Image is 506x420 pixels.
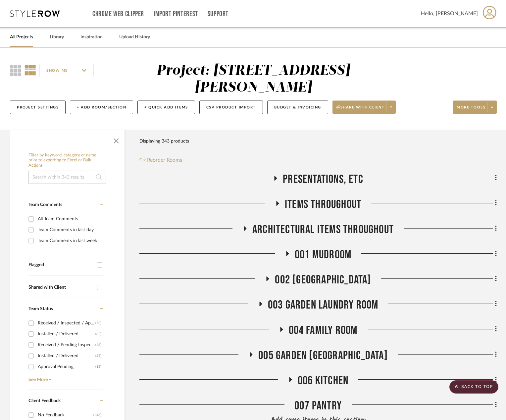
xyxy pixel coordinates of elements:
span: 001 MUDROOM [295,248,351,262]
a: Chrome Web Clipper [92,11,144,17]
button: Project Settings [10,101,66,114]
span: Team Comments [28,202,62,207]
div: Received / Pending Inspection [38,340,95,350]
span: Items Throughout [285,197,361,212]
a: All Projects [10,33,33,42]
input: Search within 343 results [28,171,106,184]
span: 004 FAMILY ROOM [289,323,358,338]
span: 002 [GEOGRAPHIC_DATA] [275,273,371,287]
div: Team Comments in last day [38,225,101,235]
button: CSV Product Import [199,101,263,114]
div: Team Comments in last week [38,235,101,246]
span: 005 GARDEN [GEOGRAPHIC_DATA] [258,349,388,363]
span: More tools [457,105,485,115]
button: + Quick Add Items [137,101,195,114]
div: (15) [95,361,101,372]
scroll-to-top-button: BACK TO TOP [449,380,498,394]
a: Support [208,11,228,17]
div: Approval Pending [38,361,95,372]
span: 006 KITCHEN [298,374,348,388]
a: Library [50,33,64,42]
a: Import Pinterest [154,11,198,17]
span: Architectural Items Throughout [252,223,394,237]
button: Budget & Invoicing [267,101,328,114]
span: 003 GARDEN LAUNDRY ROOM [268,298,379,312]
div: Project: [STREET_ADDRESS][PERSON_NAME] [157,64,350,95]
span: Client Feedback [28,399,61,403]
div: (53) [95,318,101,328]
div: Received / Inspected / Approved [38,318,95,328]
a: See More + [27,372,103,383]
button: More tools [453,101,497,114]
h6: Filter by keyword, category or name prior to exporting to Excel or Bulk Actions [28,153,106,168]
div: Shared with Client [28,285,94,290]
div: (32) [95,329,101,339]
div: (26) [95,340,101,350]
button: Reorder Rooms [139,156,182,164]
div: Displaying 343 products [139,135,189,148]
div: (24) [95,351,101,361]
div: Installed / Delivered [38,351,95,361]
div: Installed / Delivered [38,329,95,339]
div: All Team Comments [38,214,101,224]
span: Hello, [PERSON_NAME] [421,10,478,18]
div: Flagged [28,262,94,268]
span: Team Status [28,307,53,311]
span: Reorder Rooms [147,156,182,164]
span: Share with client [336,105,385,115]
a: Upload History [119,33,150,42]
a: Inspiration [80,33,103,42]
button: Share with client [332,101,396,114]
button: Close [110,133,123,146]
span: Presentations, ETC [283,172,363,187]
button: + Add Room/Section [70,101,133,114]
